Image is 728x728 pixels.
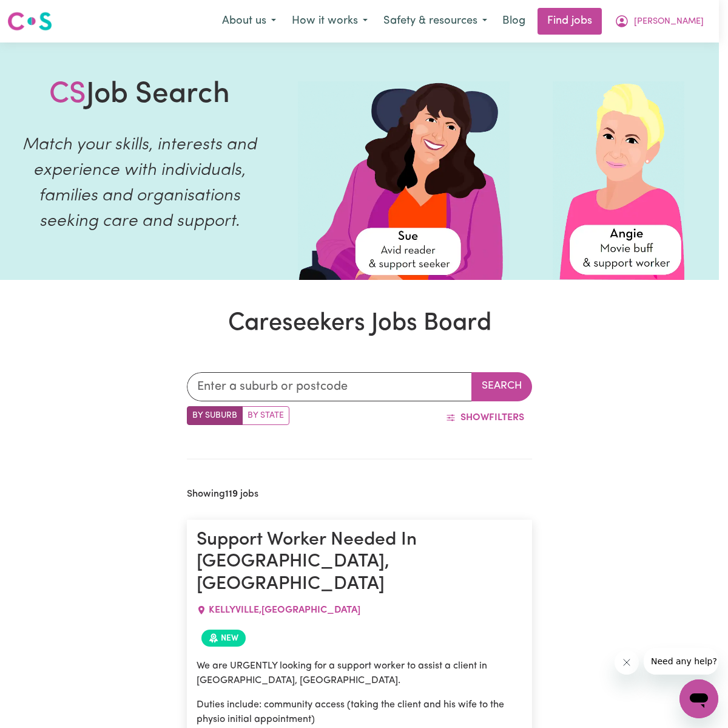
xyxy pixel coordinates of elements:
[284,9,376,34] button: How it works
[214,9,284,34] button: About us
[634,15,704,29] span: [PERSON_NAME]
[201,630,246,647] span: Job posted within the last 30 days
[607,9,712,34] button: My Account
[209,605,360,615] span: KELLYVILLE , [GEOGRAPHIC_DATA]
[15,132,264,234] p: Match your skills, interests and experience with individuals, families and organisations seeking ...
[460,413,489,423] span: Show
[197,659,522,688] p: We are URGENTLY looking for a support worker to assist a client in [GEOGRAPHIC_DATA], [GEOGRAPHIC...
[242,406,289,425] label: Search by state
[187,372,472,401] input: Enter a suburb or postcode
[615,650,639,675] iframe: Close message
[679,679,718,718] iframe: Button to launch messaging window
[49,80,86,109] span: CS
[197,529,522,596] h1: Support Worker Needed In [GEOGRAPHIC_DATA], [GEOGRAPHIC_DATA]
[187,406,243,425] label: Search by suburb/post code
[438,406,532,429] button: ShowFilters
[187,489,258,500] h2: Showing jobs
[49,78,230,113] h1: Job Search
[7,10,52,32] img: Careseekers logo
[644,648,718,675] iframe: Message from company
[197,698,522,727] p: Duties include: community access (taking the client and his wife to the physio initial appointment)
[7,7,52,35] a: Careseekers logo
[538,8,602,35] a: Find jobs
[376,9,495,34] button: Safety & resources
[471,372,532,401] button: Search
[225,489,238,499] b: 119
[495,8,533,35] a: Blog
